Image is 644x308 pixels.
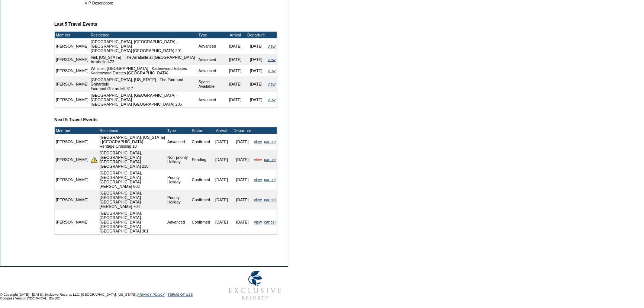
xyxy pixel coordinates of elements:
[99,134,166,150] td: [GEOGRAPHIC_DATA], [US_STATE] - [GEOGRAPHIC_DATA] Heritage Crossing 10
[90,54,197,65] td: Vail, [US_STATE] - The Arrabelle at [GEOGRAPHIC_DATA] Arrabelle 472
[55,38,90,54] td: [PERSON_NAME]
[264,139,276,144] a: cancel
[268,82,276,86] a: view
[254,198,262,202] a: view
[191,170,211,190] td: Confirmed
[191,127,211,134] td: Status
[166,134,191,150] td: Advanced
[55,65,90,76] td: [PERSON_NAME]
[254,139,262,144] a: view
[197,54,225,65] td: Advanced
[246,65,267,76] td: [DATE]
[232,210,253,234] td: [DATE]
[254,157,262,162] a: view
[137,293,165,296] a: PRIVACY POLICY
[225,38,246,54] td: [DATE]
[222,267,288,304] img: Exclusive Resorts
[246,32,267,38] td: Departure
[55,127,90,134] td: Member
[225,54,246,65] td: [DATE]
[191,210,211,234] td: Confirmed
[268,44,276,48] a: view
[264,198,276,202] a: cancel
[225,65,246,76] td: [DATE]
[166,127,191,134] td: Type
[197,65,225,76] td: Advanced
[246,54,267,65] td: [DATE]
[211,150,232,170] td: [DATE]
[211,190,232,210] td: [DATE]
[232,127,253,134] td: Departure
[211,170,232,190] td: [DATE]
[166,150,191,170] td: Non-priority Holiday
[55,170,90,190] td: [PERSON_NAME]
[225,32,246,38] td: Arrival
[166,170,191,190] td: Priority Holiday
[166,190,191,210] td: Priority Holiday
[211,134,232,150] td: [DATE]
[232,150,253,170] td: [DATE]
[99,150,166,170] td: [GEOGRAPHIC_DATA], [GEOGRAPHIC_DATA] - [GEOGRAPHIC_DATA] [GEOGRAPHIC_DATA] 210
[191,134,211,150] td: Confirmed
[264,177,276,182] a: cancel
[232,190,253,210] td: [DATE]
[254,177,262,182] a: view
[99,170,166,190] td: [GEOGRAPHIC_DATA], [GEOGRAPHIC_DATA] - [GEOGRAPHIC_DATA] [PERSON_NAME] 602
[54,117,98,122] b: Next 5 Travel Events
[268,68,276,73] a: view
[232,134,253,150] td: [DATE]
[55,210,90,234] td: [PERSON_NAME]
[254,220,262,224] a: view
[90,32,197,38] td: Residence
[90,76,197,92] td: [GEOGRAPHIC_DATA], [US_STATE] - The Fairmont Ghirardelli Fairmont Ghirardelli 317
[55,76,90,92] td: [PERSON_NAME]
[55,190,90,210] td: [PERSON_NAME]
[90,92,197,108] td: [GEOGRAPHIC_DATA], [GEOGRAPHIC_DATA] - [GEOGRAPHIC_DATA] [GEOGRAPHIC_DATA] [GEOGRAPHIC_DATA] 205
[246,76,267,92] td: [DATE]
[99,127,166,134] td: Residence
[90,38,197,54] td: [GEOGRAPHIC_DATA], [GEOGRAPHIC_DATA] - [GEOGRAPHIC_DATA] [GEOGRAPHIC_DATA] [GEOGRAPHIC_DATA] 201
[191,190,211,210] td: Confirmed
[211,210,232,234] td: [DATE]
[225,92,246,108] td: [DATE]
[197,76,225,92] td: Space Available
[57,1,113,5] td: VIP Description:
[99,210,166,234] td: [GEOGRAPHIC_DATA], [GEOGRAPHIC_DATA] - [GEOGRAPHIC_DATA] [GEOGRAPHIC_DATA] [GEOGRAPHIC_DATA] 301
[246,38,267,54] td: [DATE]
[211,127,232,134] td: Arrival
[91,156,97,163] img: There are insufficient days and/or tokens to cover this reservation
[55,92,90,108] td: [PERSON_NAME]
[225,76,246,92] td: [DATE]
[99,190,166,210] td: [GEOGRAPHIC_DATA], [GEOGRAPHIC_DATA] - [GEOGRAPHIC_DATA] [PERSON_NAME] 704
[168,293,193,296] a: TERMS OF USE
[55,54,90,65] td: [PERSON_NAME]
[232,170,253,190] td: [DATE]
[268,97,276,102] a: view
[166,210,191,234] td: Advanced
[246,92,267,108] td: [DATE]
[197,38,225,54] td: Advanced
[268,57,276,62] a: view
[90,65,197,76] td: Whistler, [GEOGRAPHIC_DATA] - Kadenwood Estates Kadenwood Estates [GEOGRAPHIC_DATA]
[55,150,90,170] td: [PERSON_NAME]
[55,32,90,38] td: Member
[54,22,97,27] b: Last 5 Travel Events
[264,157,276,162] a: cancel
[191,150,211,170] td: Pending
[197,92,225,108] td: Advanced
[264,220,276,224] a: cancel
[55,134,90,150] td: [PERSON_NAME]
[197,32,225,38] td: Type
